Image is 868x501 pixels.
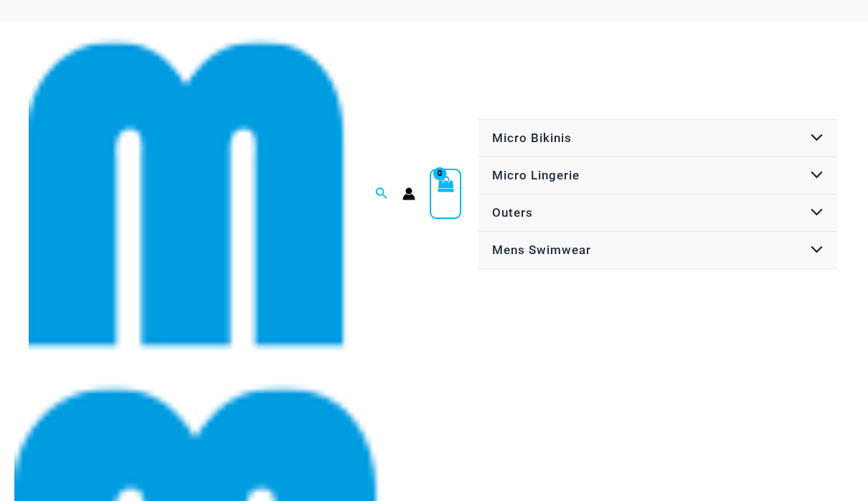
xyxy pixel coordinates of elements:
[492,205,533,220] span: Outers
[375,185,388,203] a: Search icon link
[478,232,837,269] a: Mens SwimwearMenu ToggleMenu Toggle
[29,34,348,354] img: cropped mm emblem
[478,195,837,232] a: OutersMenu ToggleMenu Toggle
[492,243,591,257] span: Mens Swimwear
[478,120,837,157] a: Micro BikinisMenu ToggleMenu Toggle
[492,168,580,182] span: Micro Lingerie
[476,117,839,271] nav: Site Navigation
[478,157,837,195] a: Micro LingerieMenu ToggleMenu Toggle
[402,187,415,200] a: Account icon link
[430,169,461,219] a: View Shopping Cart, empty
[492,131,572,145] span: Micro Bikinis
